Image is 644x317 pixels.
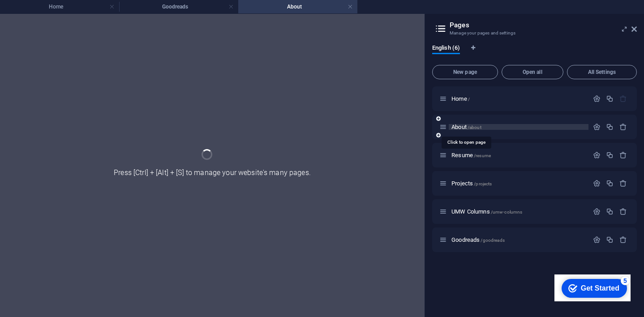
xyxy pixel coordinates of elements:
[432,44,637,61] div: Language Tabs
[436,69,494,75] span: New page
[449,180,588,186] div: Projects/projects
[606,95,614,103] div: Duplicate
[7,4,73,23] div: Get Started 5 items remaining, 0% complete
[119,2,238,12] h4: Goodreads
[593,95,601,103] div: Settings
[474,181,492,186] span: /projects
[606,151,614,159] div: Duplicate
[238,2,357,12] h4: About
[619,208,627,215] div: Remove
[502,65,563,79] button: Open all
[451,152,491,158] span: Click to open page
[451,124,481,130] span: About
[606,208,614,215] div: Duplicate
[474,153,491,158] span: /resume
[451,180,492,187] span: Projects
[619,236,627,244] div: Remove
[593,151,601,159] div: Settings
[451,208,522,215] span: UMW Columns
[449,124,588,130] div: About/about
[449,152,588,158] div: Resume/resume
[468,125,481,130] span: /about
[606,180,614,187] div: Duplicate
[432,43,460,55] span: English (6)
[449,237,588,243] div: Goodreads/goodreads
[571,69,633,75] span: All Settings
[619,180,627,187] div: Remove
[619,151,627,159] div: Remove
[451,95,470,102] span: Click to open page
[506,69,559,75] span: Open all
[432,65,498,79] button: New page
[491,210,523,214] span: /umw-columns
[593,180,601,187] div: Settings
[481,238,504,243] span: /goodreads
[619,123,627,131] div: Remove
[593,208,601,215] div: Settings
[606,123,614,131] div: Duplicate
[468,97,470,102] span: /
[450,29,619,37] h3: Manage your pages and settings
[66,2,75,11] div: 5
[26,10,65,18] div: Get Started
[449,96,588,102] div: Home/
[449,209,588,214] div: UMW Columns/umw-columns
[567,65,637,79] button: All Settings
[451,236,505,243] span: Click to open page
[450,21,637,29] h2: Pages
[619,95,627,103] div: The startpage cannot be deleted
